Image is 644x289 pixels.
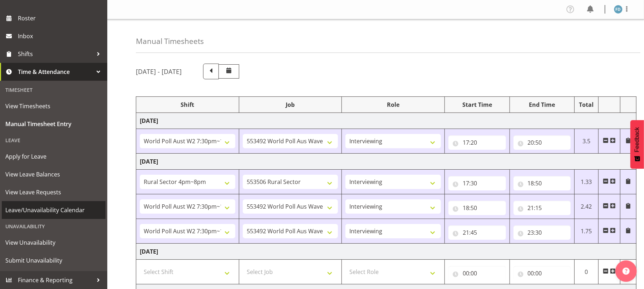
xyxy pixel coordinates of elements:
[5,151,102,162] span: Apply for Leave
[136,37,204,45] h4: Manual Timesheets
[5,205,102,215] span: Leave/Unavailability Calendar
[2,234,105,251] a: View Unavailability
[243,100,338,109] div: Job
[5,187,102,198] span: View Leave Requests
[448,176,506,190] input: Click to select...
[614,5,623,14] img: foziah-dean1868.jpg
[513,100,571,109] div: End Time
[575,170,599,194] td: 1.33
[2,133,105,148] div: Leave
[2,83,105,97] div: Timesheet
[345,100,441,109] div: Role
[5,119,102,129] span: Manual Timesheet Entry
[448,225,506,240] input: Click to select...
[578,100,595,109] div: Total
[136,244,636,260] td: [DATE]
[448,100,506,109] div: Start Time
[2,115,105,133] a: Manual Timesheet Entry
[448,266,506,280] input: Click to select...
[136,113,636,129] td: [DATE]
[448,135,506,150] input: Click to select...
[18,31,104,41] span: Inbox
[136,68,182,75] h5: [DATE] - [DATE]
[2,148,105,165] a: Apply for Leave
[513,135,571,150] input: Click to select...
[18,49,93,59] span: Shifts
[575,129,599,154] td: 3.5
[2,201,105,219] a: Leave/Unavailability Calendar
[2,183,105,201] a: View Leave Requests
[513,225,571,240] input: Click to select...
[18,275,93,285] span: Finance & Reporting
[18,13,104,24] span: Roster
[5,237,102,248] span: View Unavailability
[634,127,640,152] span: Feedback
[5,255,102,266] span: Submit Unavailability
[2,97,105,115] a: View Timesheets
[5,101,102,111] span: View Timesheets
[18,66,93,77] span: Time & Attendance
[623,268,630,275] img: help-xxl-2.png
[575,260,599,284] td: 0
[513,266,571,280] input: Click to select...
[140,100,235,109] div: Shift
[575,194,599,219] td: 2.42
[5,169,102,180] span: View Leave Balances
[575,219,599,244] td: 1.75
[2,219,105,234] div: Unavailability
[630,120,644,169] button: Feedback - Show survey
[513,201,571,215] input: Click to select...
[2,251,105,269] a: Submit Unavailability
[513,176,571,190] input: Click to select...
[2,165,105,183] a: View Leave Balances
[448,201,506,215] input: Click to select...
[136,154,636,170] td: [DATE]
